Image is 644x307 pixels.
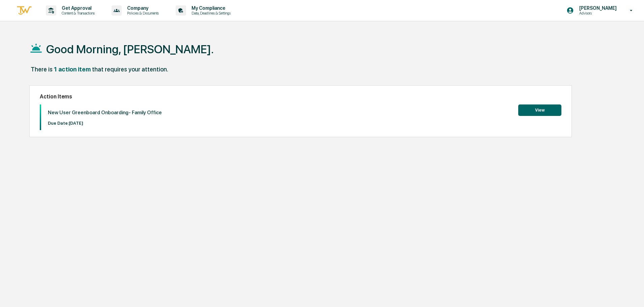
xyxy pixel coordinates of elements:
div: that requires your attention. [92,66,168,73]
p: My Compliance [186,5,234,11]
img: logo [16,5,32,16]
p: Company [122,5,162,11]
p: Data, Deadlines & Settings [186,11,234,16]
p: Get Approval [56,5,98,11]
p: Advisors [574,11,620,16]
a: View [518,106,561,113]
h1: Good Morning, [PERSON_NAME]. [46,42,214,56]
button: View [518,104,561,116]
p: New User Greenboard Onboarding- Family Office [48,110,162,116]
div: 1 action item [54,66,91,73]
p: Content & Transactions [56,11,98,16]
p: Due Date: [DATE] [48,121,162,126]
p: [PERSON_NAME] [574,5,620,11]
h2: Action Items [40,93,561,100]
div: There is [31,66,53,73]
p: Policies & Documents [122,11,162,16]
